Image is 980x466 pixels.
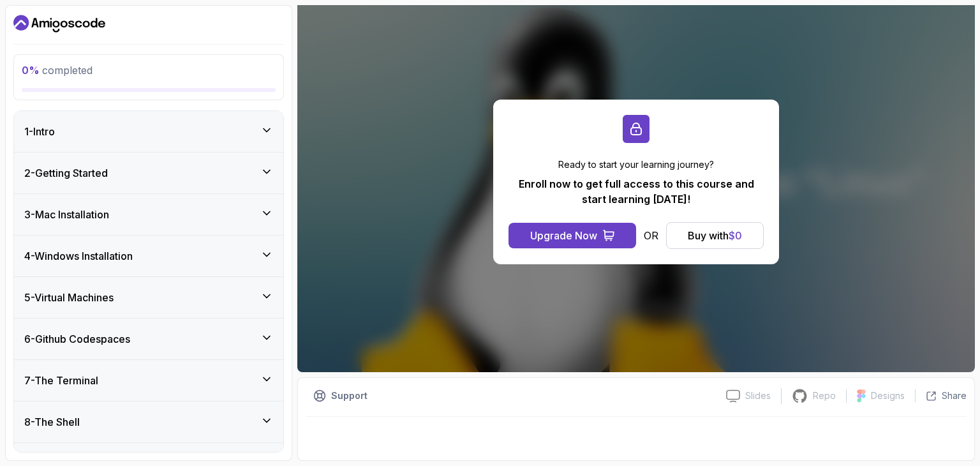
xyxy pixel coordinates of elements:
p: Support [331,389,367,402]
button: 2-Getting Started [14,153,283,193]
h3: 7 - The Terminal [24,373,98,388]
button: 3-Mac Installation [14,194,283,235]
p: Ready to start your learning journey? [509,158,764,171]
a: Dashboard [13,13,105,34]
span: 0 % [22,64,40,77]
h3: 8 - The Shell [24,414,80,430]
p: Designs [871,389,905,402]
h3: 4 - Windows Installation [24,248,133,264]
button: 5-Virtual Machines [14,277,283,318]
button: Share [915,389,967,402]
h3: 2 - Getting Started [24,165,108,181]
button: 7-The Terminal [14,360,283,401]
button: Upgrade Now [509,223,636,248]
p: Slides [745,389,771,402]
span: completed [22,64,93,77]
button: Buy with$0 [666,222,764,249]
button: 8-The Shell [14,402,283,442]
p: Repo [813,389,836,402]
span: $ 0 [729,229,742,242]
button: 4-Windows Installation [14,236,283,276]
p: OR [644,228,658,243]
button: Support button [306,386,375,406]
button: 6-Github Codespaces [14,319,283,359]
p: Enroll now to get full access to this course and start learning [DATE]! [509,176,764,207]
h3: 3 - Mac Installation [24,207,109,222]
h3: 6 - Github Codespaces [24,331,130,347]
div: Buy with [688,228,742,243]
p: Share [942,389,967,402]
h3: 1 - Intro [24,124,55,139]
div: Upgrade Now [530,228,597,243]
button: 1-Intro [14,111,283,152]
h3: 5 - Virtual Machines [24,290,114,305]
